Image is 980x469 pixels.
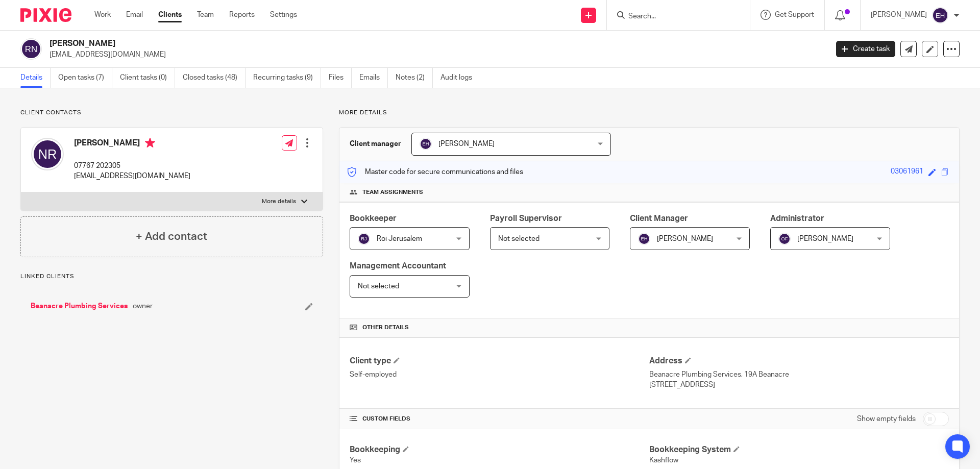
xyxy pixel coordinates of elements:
[420,138,432,150] img: svg%3E
[50,38,667,49] h2: [PERSON_NAME]
[627,12,719,21] input: Search
[630,214,688,223] span: Client Manager
[133,301,153,311] span: owner
[857,414,916,424] label: Show empty fields
[126,10,143,20] a: Email
[253,68,321,88] a: Recurring tasks (9)
[94,10,111,20] a: Work
[183,68,246,88] a: Closed tasks (48)
[145,138,155,148] i: Primary
[262,198,296,206] p: More details
[339,109,960,117] p: More details
[440,68,480,88] a: Audit logs
[359,68,388,88] a: Emails
[74,138,190,151] h4: [PERSON_NAME]
[350,262,446,270] span: Management Accountant
[649,356,949,366] h4: Address
[797,235,853,242] span: [PERSON_NAME]
[350,457,361,464] span: Yes
[229,10,255,20] a: Reports
[377,235,422,242] span: Roi Jerusalem
[836,41,895,57] a: Create task
[347,167,523,177] p: Master code for secure communications and files
[638,233,650,245] img: svg%3E
[329,68,352,88] a: Files
[350,445,649,455] h4: Bookkeeping
[350,356,649,366] h4: Client type
[438,140,495,147] span: [PERSON_NAME]
[50,50,821,60] p: [EMAIL_ADDRESS][DOMAIN_NAME]
[649,457,678,464] span: Kashflow
[778,233,791,245] img: svg%3E
[270,10,297,20] a: Settings
[498,235,540,242] span: Not selected
[20,109,323,117] p: Client contacts
[649,380,949,390] p: [STREET_ADDRESS]
[657,235,713,242] span: [PERSON_NAME]
[649,445,949,455] h4: Bookkeeping System
[775,11,814,18] span: Get Support
[932,7,948,23] img: svg%3E
[20,273,323,281] p: Linked clients
[74,171,190,181] p: [EMAIL_ADDRESS][DOMAIN_NAME]
[350,139,401,149] h3: Client manager
[871,10,927,20] p: [PERSON_NAME]
[396,68,433,88] a: Notes (2)
[358,283,399,290] span: Not selected
[20,68,51,88] a: Details
[350,369,649,380] p: Self-employed
[136,229,207,244] h4: + Add contact
[891,166,923,178] div: 03061961
[158,10,182,20] a: Clients
[770,214,824,223] span: Administrator
[649,369,949,380] p: Beanacre Plumbing Services, 19A Beanacre
[358,233,370,245] img: svg%3E
[490,214,562,223] span: Payroll Supervisor
[20,8,71,22] img: Pixie
[350,415,649,423] h4: CUSTOM FIELDS
[31,301,128,311] a: Beanacre Plumbing Services
[58,68,112,88] a: Open tasks (7)
[120,68,175,88] a: Client tasks (0)
[350,214,397,223] span: Bookkeeper
[362,188,423,196] span: Team assignments
[20,38,42,60] img: svg%3E
[197,10,214,20] a: Team
[74,161,190,171] p: 07767 202305
[31,138,64,170] img: svg%3E
[362,324,409,332] span: Other details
